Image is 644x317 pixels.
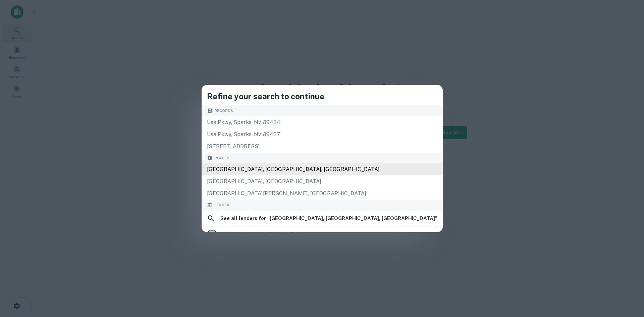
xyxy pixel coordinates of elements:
[214,155,229,161] span: Places
[214,202,229,208] span: Lender
[202,163,443,175] div: [GEOGRAPHIC_DATA], [GEOGRAPHIC_DATA], [GEOGRAPHIC_DATA]
[207,229,217,239] img: picture
[214,108,233,114] span: Records
[610,263,644,296] iframe: Chat Widget
[202,175,443,188] div: [GEOGRAPHIC_DATA], [GEOGRAPHIC_DATA]
[221,229,296,239] div: city of [GEOGRAPHIC_DATA]
[202,116,443,128] div: usa pkwy, sparks, nv, 89434
[220,214,437,222] h6: See all lenders for " [GEOGRAPHIC_DATA], [GEOGRAPHIC_DATA], [GEOGRAPHIC_DATA] "
[202,128,443,141] div: usa pkwy, sparks, nv, 89437
[202,188,443,200] div: [GEOGRAPHIC_DATA][PERSON_NAME], [GEOGRAPHIC_DATA]
[202,227,443,241] a: city of [GEOGRAPHIC_DATA]
[207,90,437,102] h4: Refine your search to continue
[202,141,443,153] div: [STREET_ADDRESS]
